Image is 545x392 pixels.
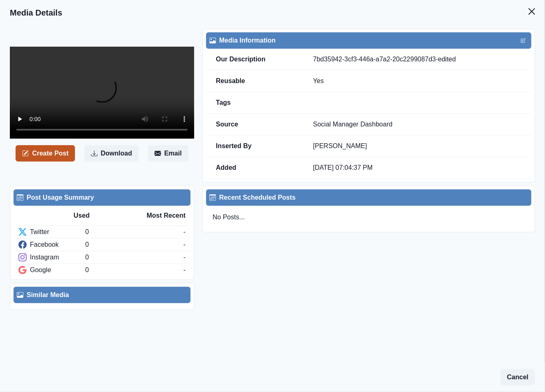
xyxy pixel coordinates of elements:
[184,265,186,275] div: -
[85,265,183,275] div: 0
[206,114,303,135] td: Source
[501,369,535,385] button: Cancel
[17,290,187,300] div: Similar Media
[206,206,531,229] div: No Posts...
[303,49,531,70] td: 7bd35942-3cf3-446a-a7a2-20c2299087d3-edited
[206,157,303,179] td: Added
[148,145,188,162] button: Email
[16,145,75,162] button: Create Post
[184,252,186,262] div: -
[18,265,85,275] div: Google
[85,240,183,250] div: 0
[18,227,85,237] div: Twitter
[313,142,367,149] a: [PERSON_NAME]
[206,92,303,114] td: Tags
[313,120,522,128] p: Social Manager Dashboard
[184,227,186,237] div: -
[129,211,186,221] div: Most Recent
[17,193,187,203] div: Post Usage Summary
[206,49,303,70] td: Our Description
[18,252,85,262] div: Instagram
[184,240,186,250] div: -
[518,36,528,45] button: Edit
[303,157,531,179] td: [DATE] 07:04:37 PM
[209,36,528,45] div: Media Information
[524,3,540,20] button: Close
[85,252,183,262] div: 0
[74,211,130,221] div: Used
[85,227,183,237] div: 0
[18,240,85,250] div: Facebook
[206,135,303,157] td: Inserted By
[303,70,531,92] td: Yes
[84,145,139,162] button: Download
[209,193,528,203] div: Recent Scheduled Posts
[206,70,303,92] td: Reusable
